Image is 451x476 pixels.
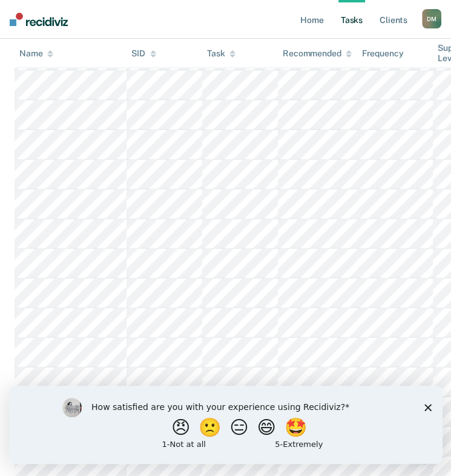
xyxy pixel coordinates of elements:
[131,48,156,59] div: SID
[207,48,235,59] div: Task
[422,9,441,28] button: DM
[422,9,441,28] div: D M
[10,13,68,26] img: Recidiviz
[362,48,404,59] div: Frequency
[283,48,352,59] div: Recommended
[19,48,53,59] div: Name
[9,386,443,464] iframe: Survey by Kim from Recidiviz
